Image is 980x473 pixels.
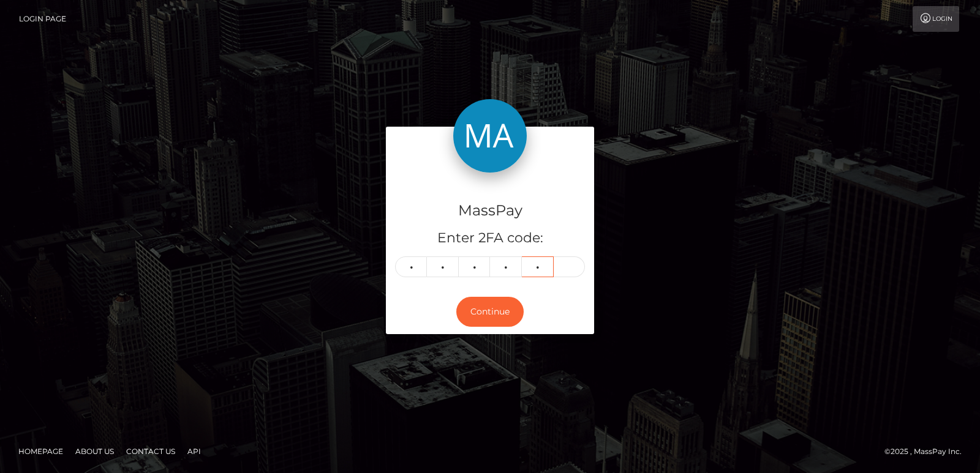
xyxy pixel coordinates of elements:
a: Homepage [13,442,68,461]
button: Continue [456,297,524,327]
a: Contact Us [121,442,180,461]
h4: MassPay [395,200,585,222]
h5: Enter 2FA code: [395,229,585,248]
a: Login [913,6,959,32]
a: Login Page [19,6,66,32]
a: About Us [70,442,119,461]
a: API [183,442,206,461]
div: © 2025 , MassPay Inc. [884,445,971,458]
img: MassPay [453,99,527,173]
